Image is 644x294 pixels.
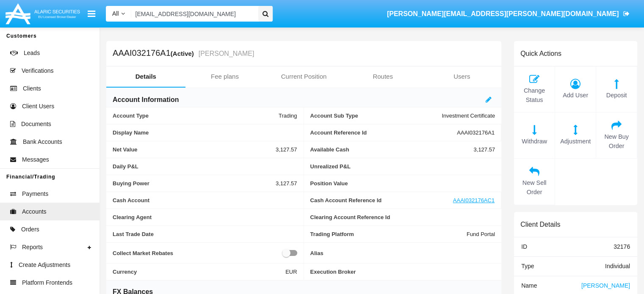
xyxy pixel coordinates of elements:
[22,190,48,198] span: Payments
[24,49,40,58] span: Leads
[264,66,343,87] a: Current Position
[473,146,495,153] span: 3,127.57
[600,91,633,100] span: Deposit
[113,146,276,153] span: Net Value
[518,179,550,197] span: New Sell Order
[310,269,495,275] span: Execution Broker
[310,129,457,136] span: Account Reference Id
[383,2,633,26] a: [PERSON_NAME][EMAIL_ADDRESS][PERSON_NAME][DOMAIN_NAME]
[113,163,297,170] span: Daily P&L
[310,180,495,187] span: Position Value
[22,102,54,111] span: Client Users
[113,49,254,58] h5: AAAI032176A1
[113,269,285,275] span: Currency
[21,120,51,129] span: Documents
[22,243,43,252] span: Reports
[113,231,297,237] span: Last Trade Date
[521,263,534,269] span: Type
[520,220,560,228] h6: Client Details
[442,113,495,119] span: Investment Certificate
[106,9,131,18] a: All
[113,197,297,203] span: Cash Account
[422,66,501,87] a: Users
[21,225,39,234] span: Orders
[310,231,467,237] span: Trading Platform
[387,10,619,17] span: [PERSON_NAME][EMAIL_ADDRESS][PERSON_NAME][DOMAIN_NAME]
[520,49,561,58] h6: Quick Actions
[605,263,630,269] span: Individual
[22,207,47,216] span: Accounts
[581,282,630,289] span: [PERSON_NAME]
[106,66,185,87] a: Details
[600,132,633,151] span: New Buy Order
[310,248,495,258] span: Alias
[19,261,70,269] span: Create Adjustments
[521,243,527,250] span: ID
[285,269,297,275] span: EUR
[112,10,119,17] span: All
[113,95,179,104] h6: Account Information
[559,137,591,146] span: Adjustment
[22,66,53,75] span: Verifications
[23,137,62,146] span: Bank Accounts
[113,113,279,119] span: Account Type
[113,180,276,187] span: Buying Power
[131,6,255,22] input: Search
[310,197,453,203] span: Cash Account Reference Id
[310,163,495,170] span: Unrealized P&L
[457,129,495,136] span: AAAI032176A1
[23,84,41,93] span: Clients
[310,146,474,153] span: Available Cash
[196,50,254,57] small: [PERSON_NAME]
[171,49,196,58] div: (Active)
[279,113,297,119] span: Trading
[185,66,265,87] a: Fee plans
[614,243,630,250] span: 32176
[343,66,423,87] a: Routes
[453,197,495,203] a: AAAI032176AC1
[113,129,297,136] span: Display Name
[310,113,442,119] span: Account Sub Type
[4,1,81,26] img: Logo image
[113,214,297,220] span: Clearing Agent
[310,214,495,220] span: Clearing Account Reference Id
[467,231,495,237] span: Fund Portal
[518,86,550,104] span: Change Status
[276,180,297,187] span: 3,127.57
[113,248,282,258] span: Collect Market Rebates
[518,137,550,146] span: Withdraw
[22,278,72,287] span: Platform Frontends
[521,282,537,289] span: Name
[276,146,297,153] span: 3,127.57
[22,155,49,164] span: Messages
[559,91,591,100] span: Add User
